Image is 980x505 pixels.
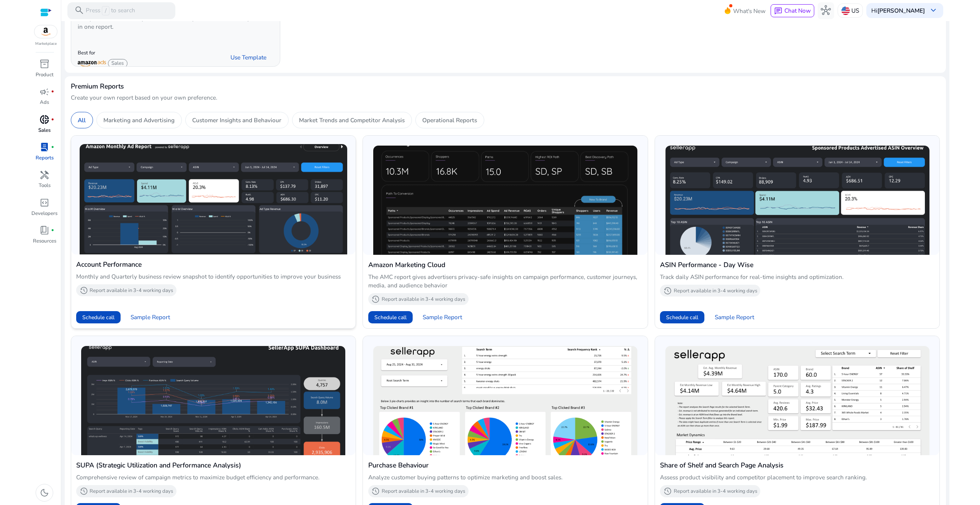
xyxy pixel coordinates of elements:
[674,288,757,295] p: Report available in 3-4 working days
[108,59,128,68] span: Sales
[51,90,54,93] span: fiber_manual_record
[192,116,281,125] p: Customer Insights and Behaviour
[374,313,407,321] span: Schedule call
[131,313,170,321] span: Sample Report
[76,460,351,470] h4: SUPA (Strategic Utilization and Performance Analysis)
[666,313,698,321] span: Schedule call
[76,272,351,281] p: Monthly and Quarterly business review snapshot to identify opportunities to improve your business
[71,93,940,102] p: Create your own report based on your own preference.
[871,8,925,13] p: Hi
[35,41,57,47] p: Marketplace
[39,225,49,235] span: book_4
[371,295,380,303] span: history_2
[416,311,469,323] button: Sample Report
[31,113,58,141] a: donut_smallfiber_manual_recordSales
[90,287,173,294] p: Report available in 3-4 working days
[382,296,465,303] p: Report available in 3-4 working days
[80,286,88,295] span: history_2
[38,127,51,134] p: Sales
[368,260,643,270] h4: Amazon Marketing Cloud
[103,116,175,125] p: Marketing and Advertising
[76,259,351,269] h4: Account Performance
[39,198,49,208] span: code_blocks
[39,142,49,152] span: lab_profile
[224,51,273,64] button: Use Template
[368,273,643,290] p: The AMC report gives advertisers privacy-safe insights on campaign performance, customer journeys...
[71,82,124,90] h4: Premium Reports
[660,473,934,482] p: Assess product visibility and competitor placement to improve search ranking.
[423,313,462,321] span: Sample Report
[371,487,380,495] span: history_2
[36,154,54,162] p: Reports
[771,4,814,17] button: chatChat Now
[76,311,121,323] button: Schedule call
[39,87,49,97] span: campaign
[382,488,465,495] p: Report available in 3-4 working days
[851,4,859,17] p: US
[230,53,266,62] span: Use Template
[733,4,766,18] span: What's New
[34,25,57,38] img: amazon.svg
[660,260,934,270] h4: ASIN Performance - Day Wise
[368,473,643,482] p: Analyze customer buying patterns to optimize marketing and boost sales.
[39,488,49,498] span: dark_mode
[78,116,86,125] p: All
[299,116,405,125] p: Market Trends and Competitor Analysis
[78,50,129,57] p: Best for
[928,5,938,15] span: keyboard_arrow_down
[31,224,58,251] a: book_4fiber_manual_recordResources
[86,6,135,15] p: Press to search
[102,6,109,15] span: /
[660,311,704,323] button: Schedule call
[80,487,88,495] span: history_2
[51,146,54,149] span: fiber_manual_record
[51,229,54,232] span: fiber_manual_record
[821,5,831,15] span: hub
[31,196,58,224] a: code_blocksDevelopers
[31,168,58,196] a: handymanTools
[841,7,850,15] img: us.svg
[76,473,351,482] p: Comprehensive review of campaign metrics to maximize budget efficiency and performance.
[90,488,173,495] p: Report available in 3-4 working days
[818,2,835,19] button: hub
[39,170,49,180] span: handyman
[31,57,58,85] a: inventory_2Product
[674,488,757,495] p: Report available in 3-4 working days
[82,313,114,321] span: Schedule call
[774,7,782,15] span: chat
[715,313,754,321] span: Sample Report
[40,99,49,107] p: Ads
[663,287,672,295] span: history_2
[422,116,477,125] p: Operational Reports
[663,487,672,495] span: history_2
[660,460,934,470] h4: Share of Shelf and Search Page Analysis
[74,5,84,15] span: search
[31,141,58,168] a: lab_profilefiber_manual_recordReports
[31,210,57,218] p: Developers
[124,311,177,323] button: Sample Report
[368,460,643,470] h4: Purchase Behaviour
[31,85,58,113] a: campaignfiber_manual_recordAds
[784,7,811,15] span: Chat Now
[39,115,49,125] span: donut_small
[39,182,51,190] p: Tools
[51,118,54,121] span: fiber_manual_record
[36,71,54,79] p: Product
[39,59,49,69] span: inventory_2
[877,7,925,15] b: [PERSON_NAME]
[368,311,413,323] button: Schedule call
[660,273,934,281] p: Track daily ASIN performance for real-time insights and optimization.
[708,311,761,323] button: Sample Report
[33,238,56,245] p: Resources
